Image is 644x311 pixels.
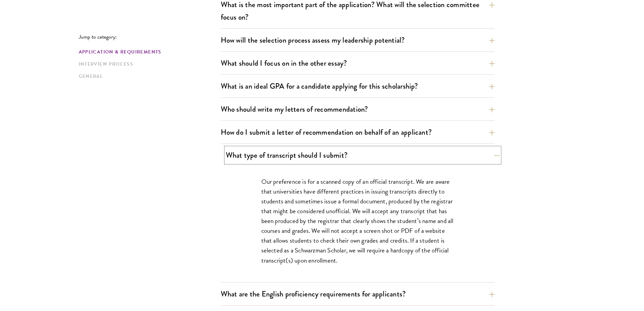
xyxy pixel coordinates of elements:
[221,32,495,48] button: How will the selection process assess my leadership potential?
[221,102,495,117] button: Who should write my letters of recommendation?
[221,125,495,140] button: How do I submit a letter of recommendation on behalf of an applicant?
[79,34,221,40] p: Jump to category:
[261,177,454,265] p: Our preference is for a scanned copy of an official transcript. We are aware that universities ha...
[221,55,495,71] button: What should I focus on in the other essay?
[79,73,217,80] a: General
[221,286,495,302] button: What are the English proficiency requirements for applicants?
[221,79,495,94] button: What is an ideal GPA for a candidate applying for this scholarship?
[79,61,217,68] a: Interview Process
[226,148,500,163] button: What type of transcript should I submit?
[79,48,217,55] a: Application & Requirements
